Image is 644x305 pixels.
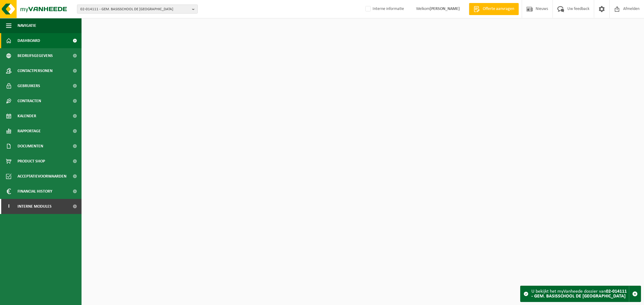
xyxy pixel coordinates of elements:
span: Product Shop [18,154,45,169]
span: Contactpersonen [18,63,53,78]
h2: Dashboard verborgen [85,21,142,33]
strong: [PERSON_NAME] [430,7,460,11]
span: Documenten [18,139,43,154]
span: Offerte aanvragen [481,6,516,12]
span: Toon [202,26,210,30]
button: 02-014111 - GEM. BASISSCHOOL DE [GEOGRAPHIC_DATA] [77,5,198,14]
strong: 02-014111 - GEM. BASISSCHOOL DE [GEOGRAPHIC_DATA] [531,289,627,299]
span: Acceptatievoorwaarden [18,169,66,184]
span: Navigatie [18,18,36,33]
span: Financial History [18,184,52,199]
span: Dashboard [18,33,40,48]
span: Kalender [18,108,36,124]
a: Offerte aanvragen [469,3,519,15]
span: Bedrijfsgegevens [18,48,53,63]
span: Contracten [18,93,41,108]
span: Gebruikers [18,78,40,93]
span: Rapportage [18,124,41,139]
span: Interne modules [18,199,52,214]
a: Toon [197,21,221,33]
span: 02-014111 - GEM. BASISSCHOOL DE [GEOGRAPHIC_DATA] [80,5,190,14]
label: Interne informatie [364,5,404,14]
span: I [6,199,11,214]
div: U bekijkt het myVanheede dossier van [531,286,629,302]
